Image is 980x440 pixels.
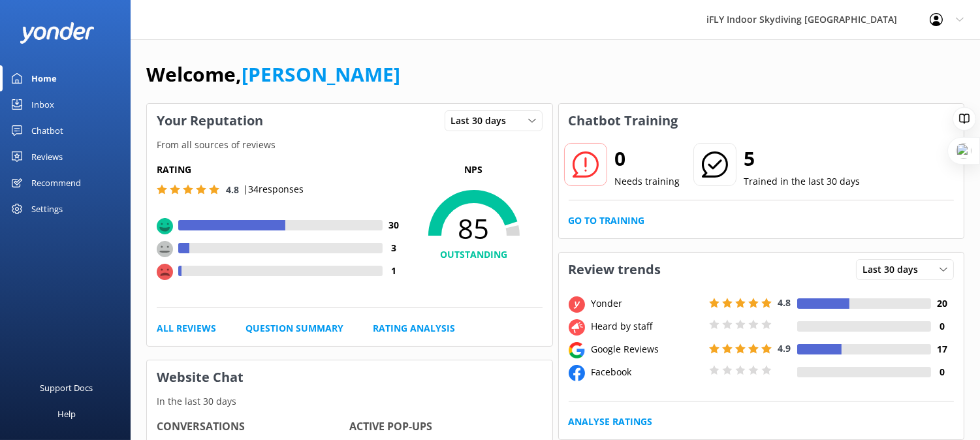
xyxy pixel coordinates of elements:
[31,170,81,196] div: Recommend
[569,415,653,429] a: Analyse Ratings
[744,174,861,189] p: Trained in the last 30 days
[157,163,405,177] h5: Rating
[147,104,273,138] h3: Your Reputation
[451,114,514,128] span: Last 30 days
[559,253,671,287] h3: Review trends
[778,296,791,309] span: 4.8
[588,365,706,379] div: Facebook
[157,418,349,435] h4: Conversations
[146,59,400,90] h1: Welcome,
[559,104,688,138] h3: Chatbot Training
[349,418,542,435] h4: Active Pop-ups
[157,321,216,336] a: All Reviews
[20,22,95,44] img: yonder-white-logo.png
[40,375,93,401] div: Support Docs
[405,247,543,262] h4: OUTSTANDING
[778,342,791,354] span: 4.9
[383,241,405,255] h4: 3
[931,342,954,356] h4: 17
[373,321,455,336] a: Rating Analysis
[57,401,76,427] div: Help
[588,342,706,356] div: Google Reviews
[245,321,343,336] a: Question Summary
[931,365,954,379] h4: 0
[226,183,239,196] span: 4.8
[744,143,861,174] h2: 5
[31,144,63,170] div: Reviews
[569,213,645,228] a: Go to Training
[31,118,63,144] div: Chatbot
[147,138,552,152] p: From all sources of reviews
[31,91,54,118] div: Inbox
[931,319,954,334] h4: 0
[243,182,304,196] p: | 34 responses
[383,218,405,232] h4: 30
[588,319,706,334] div: Heard by staff
[242,61,400,87] a: [PERSON_NAME]
[147,360,552,394] h3: Website Chat
[862,262,926,277] span: Last 30 days
[588,296,706,311] div: Yonder
[31,65,57,91] div: Home
[405,212,543,245] span: 85
[405,163,543,177] p: NPS
[931,296,954,311] h4: 20
[615,174,680,189] p: Needs training
[147,394,552,409] p: In the last 30 days
[383,264,405,278] h4: 1
[31,196,63,222] div: Settings
[615,143,680,174] h2: 0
